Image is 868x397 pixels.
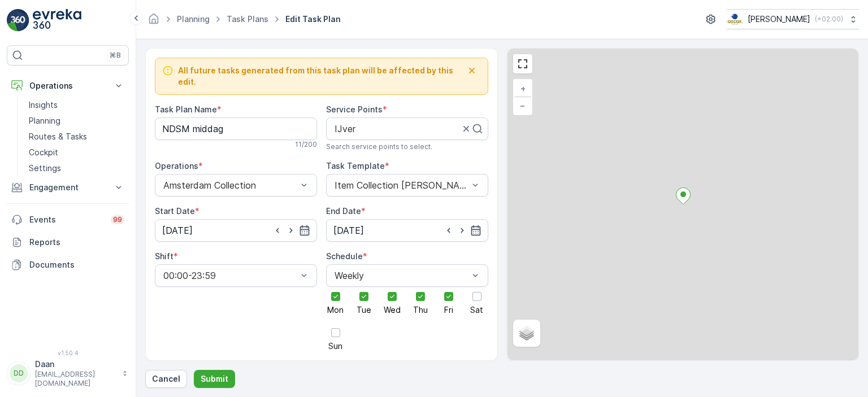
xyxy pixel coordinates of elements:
[29,99,58,111] p: Insights
[326,206,361,216] label: End Date
[29,163,61,174] p: Settings
[326,161,385,171] label: Task Template
[29,115,60,126] p: Planning
[35,370,116,388] p: [EMAIL_ADDRESS][DOMAIN_NAME]
[194,370,235,388] button: Submit
[155,206,195,216] label: Start Date
[327,306,344,314] span: Mon
[201,373,228,385] p: Submit
[33,9,81,32] img: logo_light-DOdMpM7g.png
[413,306,428,314] span: Thu
[326,142,432,151] span: Search service points to select.
[326,251,363,261] label: Schedule
[326,219,488,242] input: dd/mm/yyyy
[35,359,116,370] p: Daan
[10,364,28,382] div: DD
[7,350,129,356] span: v 1.50.4
[514,97,531,114] a: Zoom Out
[357,306,371,314] span: Tue
[29,182,106,193] p: Engagement
[7,208,129,231] a: Events99
[283,14,343,25] span: Edit Task Plan
[7,176,129,199] button: Engagement
[155,104,217,114] label: Task Plan Name
[178,65,463,88] span: All future tasks generated from this task plan will be affected by this edit.
[29,80,106,91] p: Operations
[147,17,160,27] a: Homepage
[29,147,58,158] p: Cockpit
[7,254,129,276] a: Documents
[514,80,531,97] a: Zoom In
[328,342,342,350] span: Sun
[7,359,129,388] button: DDDaan[EMAIL_ADDRESS][DOMAIN_NAME]
[110,51,121,60] p: ⌘B
[177,14,210,24] a: Planning
[514,321,539,346] a: Layers
[155,360,197,369] label: Route Plan
[748,14,810,25] p: [PERSON_NAME]
[470,306,483,314] span: Sat
[7,9,29,32] img: logo
[24,129,129,145] a: Routes & Tasks
[326,104,383,114] label: Service Points
[727,9,859,29] button: [PERSON_NAME](+02:00)
[24,113,129,129] a: Planning
[152,373,180,385] p: Cancel
[155,161,198,171] label: Operations
[514,55,531,72] a: View Fullscreen
[29,214,104,225] p: Events
[155,251,173,261] label: Shift
[520,84,526,93] span: +
[815,15,843,24] p: ( +02:00 )
[520,101,526,110] span: −
[113,215,122,224] p: 99
[155,219,317,242] input: dd/mm/yyyy
[7,231,129,254] a: Reports
[29,131,87,142] p: Routes & Tasks
[7,75,129,97] button: Operations
[727,13,743,25] img: basis-logo_rgb2x.png
[444,306,453,314] span: Fri
[24,160,129,176] a: Settings
[384,306,401,314] span: Wed
[227,14,268,24] a: Task Plans
[24,97,129,113] a: Insights
[29,237,124,248] p: Reports
[295,140,317,149] p: 11 / 200
[24,145,129,160] a: Cockpit
[29,259,124,271] p: Documents
[145,370,187,388] button: Cancel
